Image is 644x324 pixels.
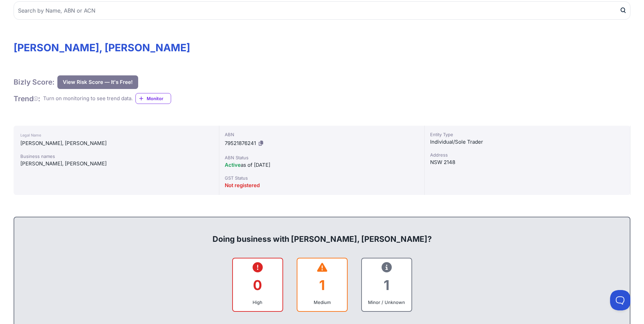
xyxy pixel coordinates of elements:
[20,153,212,160] div: Business names
[430,158,625,166] div: NSW 2148
[238,271,277,299] div: 0
[430,151,625,158] div: Address
[225,175,419,181] div: GST Status
[225,140,256,146] span: 79521876241
[225,161,419,169] div: as of [DATE]
[430,138,625,146] div: Individual/Sole Trader
[135,93,171,104] a: Monitor
[14,77,55,87] h1: Bizly Score:
[20,131,212,139] div: Legal Name
[303,299,342,306] div: Medium
[57,75,138,89] button: View Risk Score — It's Free!
[610,290,630,310] iframe: Toggle Customer Support
[147,95,171,102] span: Monitor
[20,139,212,147] div: [PERSON_NAME], [PERSON_NAME]
[14,1,630,20] input: Search by Name, ABN or ACN
[14,94,40,103] h1: Trend :
[14,41,630,54] h1: [PERSON_NAME], [PERSON_NAME]
[225,182,260,188] span: Not registered
[225,162,241,168] span: Active
[20,160,212,168] div: [PERSON_NAME], [PERSON_NAME]
[225,154,419,161] div: ABN Status
[367,271,406,299] div: 1
[225,131,419,138] div: ABN
[367,299,406,306] div: Minor / Unknown
[21,223,623,245] div: Doing business with [PERSON_NAME], [PERSON_NAME]?
[43,95,133,103] div: Turn on monitoring to see trend data.
[430,131,625,138] div: Entity Type
[303,271,342,299] div: 1
[238,299,277,306] div: High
